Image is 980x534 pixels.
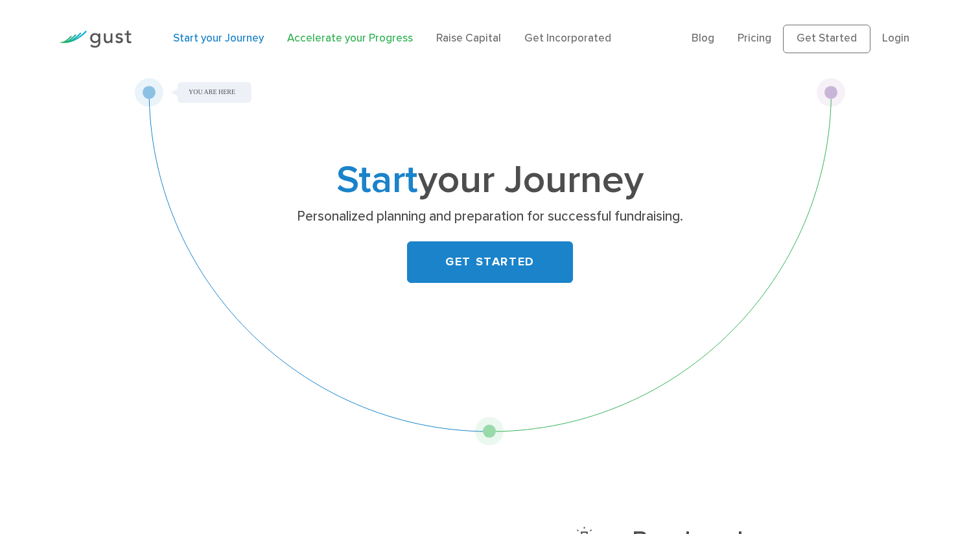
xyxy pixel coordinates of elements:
p: Personalized planning and preparation for successful fundraising. [239,208,741,226]
img: Gust Logo [59,30,132,48]
a: Start your Journey [173,32,264,45]
h1: your Journey [234,163,746,199]
a: GET STARTED [407,241,573,283]
span: Start [336,157,418,203]
a: Pricing [738,32,771,45]
a: Get Started [783,25,870,53]
a: Get Incorporated [524,32,611,45]
a: Accelerate your Progress [287,32,413,45]
a: Blog [692,32,714,45]
a: Login [882,32,909,45]
a: Raise Capital [436,32,501,45]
